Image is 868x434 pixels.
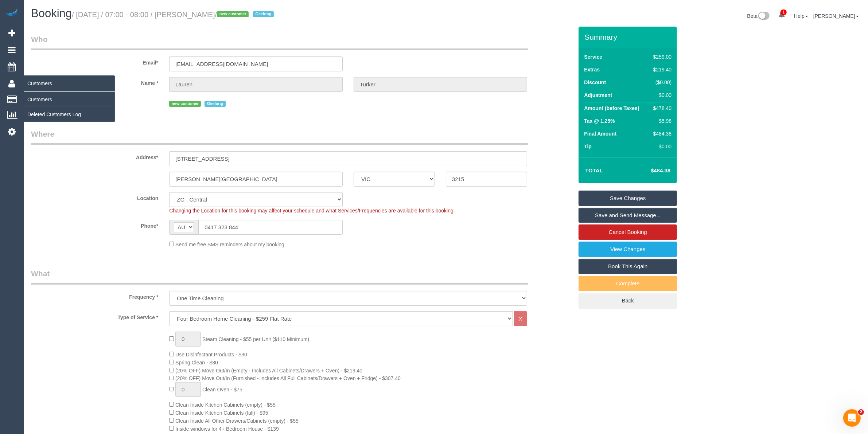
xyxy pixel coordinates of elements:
[217,11,249,17] span: new customer
[650,66,672,73] div: $219.40
[584,130,616,137] label: Final Amount
[169,208,455,214] span: Changing the Location for this booking may affect your schedule and what Services/Frequencies are...
[169,172,343,187] input: Suburb*
[579,242,677,257] a: View Changes
[584,143,592,150] label: Tip
[775,7,789,23] a: 1
[24,92,115,122] ul: Customers
[26,192,164,202] label: Location
[253,11,274,17] span: Geelong
[650,53,672,60] div: $259.00
[205,101,225,107] span: Geelong
[202,387,242,392] span: Clean Oven - $75
[579,224,677,240] a: Cancel Booking
[175,402,276,408] span: Clean Inside Kitchen Cabinets (empty) - $55
[26,291,164,301] label: Frequency *
[584,53,602,60] label: Service
[650,117,672,125] div: $5.98
[175,418,299,424] span: Clean Inside All Other Drawers/Cabinets (empty) - $55
[26,220,164,230] label: Phone*
[747,13,770,19] a: Beta
[650,91,672,99] div: $0.00
[215,11,276,19] span: /
[584,79,606,86] label: Discount
[175,375,401,381] span: (20% OFF) Move Out/In (Furnished - Includes All Full Cabinets/Drawers + Oven + Fridge) - $307.40
[781,9,787,15] span: 1
[813,13,859,19] a: [PERSON_NAME]
[26,56,164,66] label: Email*
[169,77,343,92] input: First Name*
[584,66,600,73] label: Extras
[175,426,279,432] span: Inside windows for 4+ Bedroom House - $139
[858,409,864,415] span: 2
[650,130,672,137] div: $484.38
[31,34,528,50] legend: Who
[72,11,276,19] small: / [DATE] / 07:00 - 08:00 / [PERSON_NAME]
[579,259,677,274] a: Book This Again
[175,242,284,247] span: Send me free SMS reminders about my booking
[843,409,861,427] iframe: Intercom live chat
[650,105,672,112] div: $478.40
[175,410,268,416] span: Clean Inside Kitchen Cabinets (full) - $95
[4,7,19,17] img: Automaid Logo
[579,191,677,206] a: Save Changes
[354,77,527,92] input: Last Name*
[169,56,343,71] input: Email*
[24,92,115,107] a: Customers
[650,143,672,150] div: $0.00
[31,129,528,145] legend: Where
[585,167,603,173] strong: Total
[24,75,115,92] span: Customers
[175,360,218,365] span: Spring Clean - $80
[584,105,639,112] label: Amount (before Taxes)
[584,117,615,125] label: Tax @ 1.25%
[31,7,72,20] span: Booking
[26,311,164,321] label: Type of Service *
[579,293,677,308] a: Back
[175,368,362,374] span: (20% OFF) Move Out/In (Empty - Includes All Cabinets/Drawers + Oven) - $219.40
[579,208,677,223] a: Save and Send Message...
[584,91,612,99] label: Adjustment
[24,107,115,122] a: Deleted Customers Log
[198,220,343,235] input: Phone*
[584,33,673,41] h3: Summary
[650,79,672,86] div: ($0.00)
[202,336,309,342] span: Steam Cleaning - $55 per Unit ($110 Minimum)
[31,268,528,285] legend: What
[794,13,808,19] a: Help
[175,352,247,357] span: Use Disinfectant Products - $30
[629,168,670,174] h4: $484.38
[169,101,201,107] span: new customer
[758,12,770,21] img: New interface
[446,172,527,187] input: Post Code*
[26,151,164,161] label: Address*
